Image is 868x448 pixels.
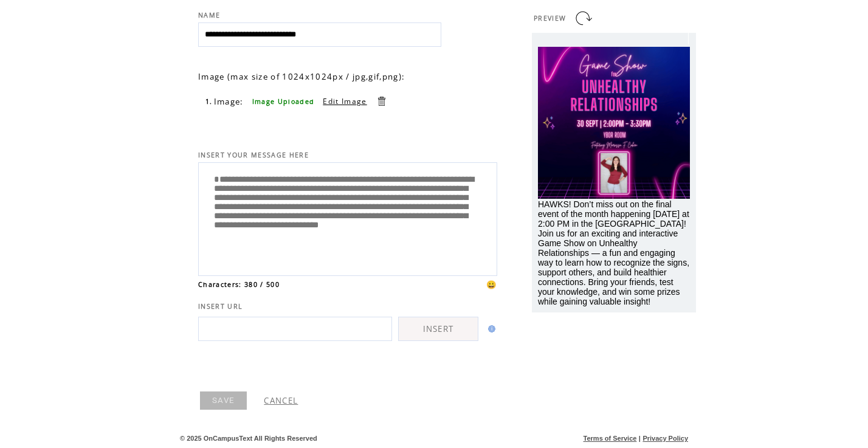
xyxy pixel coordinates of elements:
[376,95,387,107] a: Delete this item
[252,97,315,106] span: Image Uploaded
[486,279,497,290] span: 😀
[264,395,298,406] a: CANCEL
[584,435,637,442] a: Terms of Service
[198,302,243,311] span: INSERT URL
[639,435,641,442] span: |
[642,435,688,442] a: Privacy Policy
[484,325,495,333] img: help.gif
[198,71,405,82] span: Image (max size of 1024x1024px / jpg,gif,png):
[205,97,213,106] span: 1.
[534,14,566,22] span: PREVIEW
[198,11,220,19] span: NAME
[214,96,244,107] span: Image:
[200,391,247,410] a: SAVE
[198,151,309,159] span: INSERT YOUR MESSAGE HERE
[538,199,689,306] span: HAWKS! Don’t miss out on the final event of the month happening [DATE] at 2:00 PM in the [GEOGRAP...
[398,317,478,341] a: INSERT
[323,96,367,106] a: Edit Image
[180,435,317,442] span: © 2025 OnCampusText All Rights Reserved
[198,280,280,289] span: Characters: 380 / 500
